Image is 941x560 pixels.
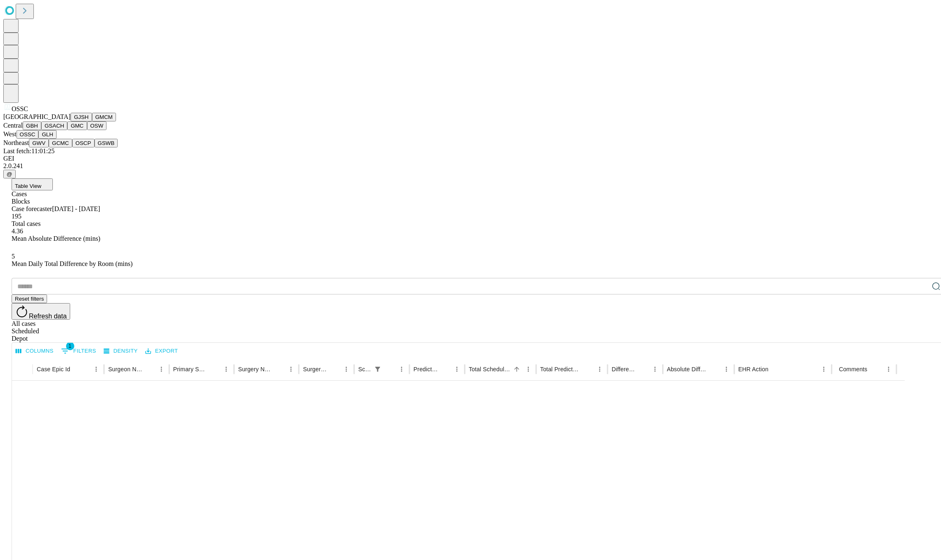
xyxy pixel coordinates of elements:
[238,366,273,373] div: Surgery Name
[143,345,180,358] button: Export
[15,296,44,302] span: Reset filters
[868,363,880,375] button: Sort
[209,363,220,375] button: Sort
[3,131,17,138] span: West
[71,363,83,375] button: Sort
[3,147,54,154] span: Last fetch: 11:01:25
[12,228,23,235] span: 4.36
[12,213,21,220] span: 195
[540,366,582,373] div: Total Predicted Duration
[3,155,938,162] div: GEI
[469,366,510,373] div: Total Scheduled Duration
[414,366,439,373] div: Predicted In Room Duration
[709,363,721,375] button: Sort
[594,363,605,375] button: Menu
[95,139,118,147] button: GSWB
[29,313,67,320] span: Refresh data
[7,171,12,177] span: @
[108,366,143,373] div: Surgeon Name
[372,363,383,375] div: 1 active filter
[3,122,23,129] span: Central
[220,363,232,375] button: Menu
[23,121,41,130] button: GBH
[12,235,100,242] span: Mean Absolute Difference (mins)
[738,366,768,373] div: EHR Action
[12,178,53,190] button: Table View
[582,363,594,375] button: Sort
[38,130,56,139] button: GLH
[3,139,29,146] span: Northeast
[769,363,781,375] button: Sort
[667,366,708,373] div: Absolute Difference
[66,342,74,350] span: 1
[3,170,16,178] button: @
[12,294,47,303] button: Reset filters
[67,121,87,130] button: GMC
[87,121,107,130] button: OSW
[839,366,868,373] div: Comments
[12,220,40,227] span: Total cases
[329,363,340,375] button: Sort
[72,139,95,147] button: OSCP
[372,363,383,375] button: Show filters
[440,363,451,375] button: Sort
[52,205,100,212] span: [DATE] - [DATE]
[29,139,49,147] button: GWV
[612,366,637,373] div: Difference
[12,260,132,267] span: Mean Daily Total Difference by Room (mins)
[358,366,371,373] div: Scheduled In Room Duration
[14,345,56,358] button: Select columns
[41,121,67,130] button: GSACH
[92,113,116,121] button: GMCM
[3,113,71,120] span: [GEOGRAPHIC_DATA]
[173,366,208,373] div: Primary Service
[721,363,732,375] button: Menu
[303,366,328,373] div: Surgery Date
[818,363,830,375] button: Menu
[451,363,463,375] button: Menu
[638,363,649,375] button: Sort
[883,363,894,375] button: Menu
[156,363,167,375] button: Menu
[511,363,523,375] button: Sort
[523,363,534,375] button: Menu
[49,139,72,147] button: GCMC
[285,363,297,375] button: Menu
[90,363,102,375] button: Menu
[3,162,938,170] div: 2.0.241
[37,366,70,373] div: Case Epic Id
[144,363,156,375] button: Sort
[71,113,92,121] button: GJSH
[384,363,396,375] button: Sort
[17,130,39,139] button: OSSC
[12,253,15,260] span: 5
[649,363,661,375] button: Menu
[274,363,285,375] button: Sort
[12,105,28,112] span: OSSC
[15,183,41,189] span: Table View
[59,344,98,358] button: Show filters
[12,205,52,212] span: Case forecaster
[340,363,352,375] button: Menu
[396,363,407,375] button: Menu
[12,303,70,320] button: Refresh data
[102,345,140,358] button: Density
